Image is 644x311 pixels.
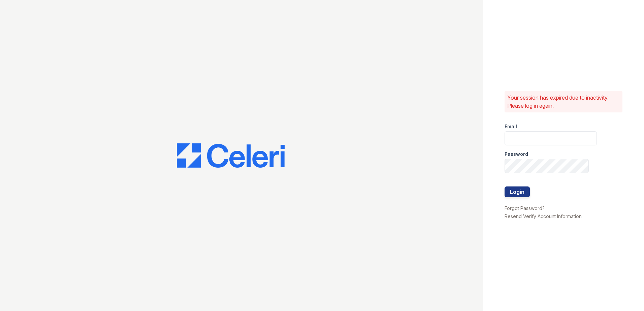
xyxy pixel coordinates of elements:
[505,205,545,211] a: Forgot Password?
[505,213,582,219] a: Resend Verify Account Information
[505,123,517,130] label: Email
[507,94,620,110] p: Your session has expired due to inactivity. Please log in again.
[177,143,285,168] img: CE_Logo_Blue-a8612792a0a2168367f1c8372b55b34899dd931a85d93a1a3d3e32e68fde9ad4.png
[505,151,528,158] label: Password
[505,186,530,197] button: Login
